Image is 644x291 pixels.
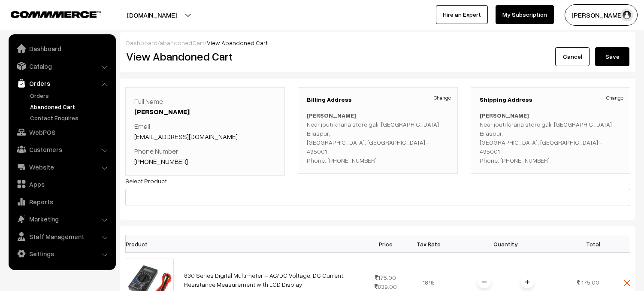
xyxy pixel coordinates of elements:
img: minus [482,280,487,284]
button: Save [595,47,629,66]
th: Total [562,235,605,253]
th: Product [126,235,179,253]
a: Contact Enquires [28,113,113,122]
a: Apps [11,176,113,192]
b: [PERSON_NAME] [307,112,356,119]
a: COMMMERCE [11,9,86,19]
a: My Subscription [496,5,554,24]
th: Price [364,235,407,253]
a: Cancel [555,47,590,66]
p: Near jouti kirana store gali, [GEOGRAPHIC_DATA] Bilaspur, [GEOGRAPHIC_DATA], [GEOGRAPHIC_DATA] - ... [307,111,448,165]
h2: View Abandoned Cart [126,50,372,63]
label: Select Product [125,176,167,185]
button: [DOMAIN_NAME] [97,4,207,26]
span: 175.00 [581,279,599,286]
a: Staff Management [11,229,113,244]
img: COMMMERCE [11,11,101,18]
a: Orders [11,76,113,91]
span: View Abandoned Cart [207,39,268,46]
img: plusI [525,280,529,284]
a: WebPOS [11,124,113,140]
a: Marketing [11,211,113,227]
div: / / [126,38,629,47]
a: Catalog [11,58,113,74]
p: Full Name [134,96,276,117]
img: user [620,9,633,21]
a: Customers [11,142,113,157]
img: close [624,280,630,286]
a: [PERSON_NAME] [134,107,190,116]
a: Abandoned Cart [28,102,113,111]
button: [PERSON_NAME] [565,4,638,26]
a: [PHONE_NUMBER] [134,157,188,166]
h3: Billing Address [307,96,448,103]
b: [PERSON_NAME] [480,112,529,119]
a: Dashboard [11,41,113,56]
span: 18 % [423,279,434,286]
a: abandonedCart [160,39,204,46]
a: Reports [11,194,113,209]
a: [EMAIL_ADDRESS][DOMAIN_NAME] [134,132,238,141]
p: Email [134,121,276,142]
a: Settings [11,246,113,261]
p: Near jouti kirana store gali, [GEOGRAPHIC_DATA] Bilaspur, [GEOGRAPHIC_DATA], [GEOGRAPHIC_DATA] - ... [480,111,621,165]
a: 830 Series Digital Multimeter – AC/DC Voltage, DC Current, Resistance Measurement with LCD Display [184,272,345,288]
th: Tax Rate [407,235,450,253]
a: Change [606,94,623,102]
a: Orders [28,91,113,100]
a: Dashboard [126,39,157,46]
strike: 839.00 [375,283,397,290]
a: Hire an Expert [436,5,488,24]
a: Change [434,94,451,102]
a: Website [11,159,113,175]
p: Phone Number [134,146,276,167]
th: Quantity [450,235,562,253]
h3: Shipping Address [480,96,621,103]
